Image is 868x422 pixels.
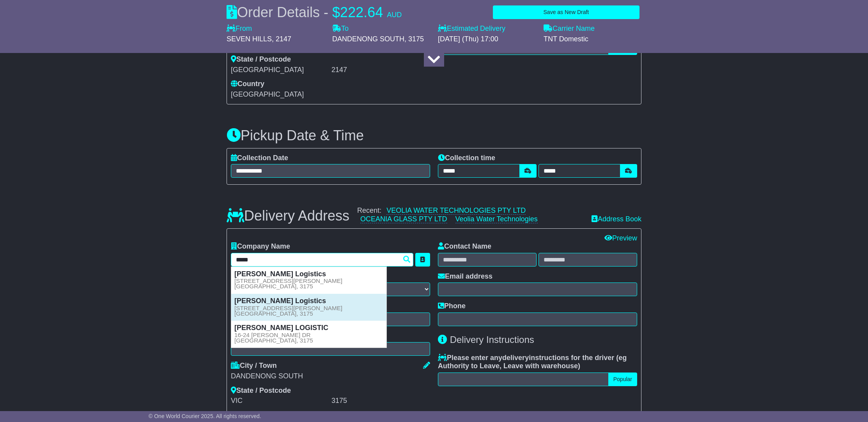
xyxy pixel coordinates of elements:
[231,55,291,64] label: State / Postcode
[544,25,595,33] label: Carrier Name
[234,270,326,278] strong: [PERSON_NAME] Logistics
[438,302,466,311] label: Phone
[387,11,402,19] span: AUD
[231,397,329,405] div: VIC
[331,397,430,405] div: 3175
[234,297,326,305] strong: [PERSON_NAME] Logistics
[455,215,538,223] a: Veolia Water Technologies
[608,373,637,386] button: Popular
[227,4,402,21] div: Order Details -
[234,324,328,332] strong: [PERSON_NAME] LOGISTIC
[234,305,342,316] small: [STREET_ADDRESS][PERSON_NAME] [GEOGRAPHIC_DATA], 3175
[438,354,627,370] span: eg Authority to Leave, Leave with warehouse
[227,128,641,143] h3: Pickup Date & Time
[450,334,534,345] span: Delivery Instructions
[386,207,526,215] a: VEOLIA WATER TECHNOLOGIES PTY LTD
[604,234,637,242] a: Preview
[340,4,383,20] span: 222.64
[438,25,536,33] label: Estimated Delivery
[438,154,495,162] label: Collection time
[234,278,342,289] small: [STREET_ADDRESS][PERSON_NAME] [GEOGRAPHIC_DATA], 3175
[360,215,447,223] a: OCEANIA GLASS PTY LTD
[438,354,637,371] label: Please enter any instructions for the driver ( )
[332,4,340,20] span: $
[404,35,424,43] span: , 3175
[231,387,291,395] label: State / Postcode
[438,242,491,251] label: Contact Name
[493,5,639,19] button: Save as New Draft
[438,35,536,44] div: [DATE] (Thu) 17:00
[332,35,404,43] span: DANDENONG SOUTH
[231,90,304,98] span: [GEOGRAPHIC_DATA]
[227,35,272,43] span: SEVEN HILLS
[231,362,277,370] label: City / Town
[234,332,313,343] small: 16-24 [PERSON_NAME] DR [GEOGRAPHIC_DATA], 3175
[231,372,430,381] div: DANDENONG SOUTH
[231,154,288,162] label: Collection Date
[332,25,349,33] label: To
[357,207,584,223] div: Recent:
[592,215,641,223] a: Address Book
[438,272,492,281] label: Email address
[272,35,291,43] span: , 2147
[231,66,329,74] div: [GEOGRAPHIC_DATA]
[502,354,529,362] span: delivery
[227,25,252,33] label: From
[331,66,430,74] div: 2147
[227,208,349,224] h3: Delivery Address
[149,413,261,419] span: © One World Courier 2025. All rights reserved.
[544,35,641,44] div: TNT Domestic
[231,80,264,88] label: Country
[231,242,290,251] label: Company Name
